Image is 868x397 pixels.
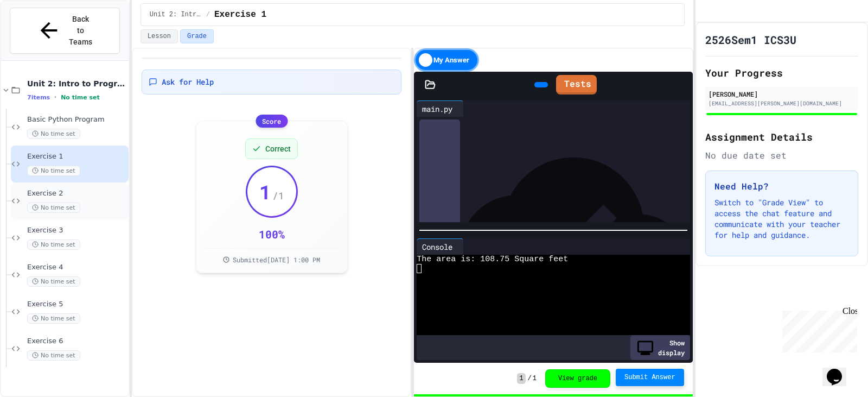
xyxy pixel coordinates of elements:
div: Chat with us now!Close [4,4,75,69]
span: • [54,93,56,102]
span: No time set [27,166,80,176]
span: / 1 [272,188,284,203]
span: / [206,10,210,19]
span: Exercise 5 [27,300,126,309]
span: Exercise 2 [27,189,126,198]
button: Grade [180,29,214,43]
p: Switch to "Grade View" to access the chat feature and communicate with your teacher for help and ... [714,197,849,241]
div: No due date set [705,149,858,162]
span: No time set [27,129,80,139]
span: 7 items [27,94,50,101]
div: main.py [417,103,458,115]
div: [PERSON_NAME] [709,89,855,99]
h2: Assignment Details [705,129,858,144]
span: 1 [533,374,537,383]
button: View grade [545,369,610,388]
h2: Your Progress [705,65,858,80]
h1: 2526Sem1 ICS3U [705,32,796,47]
span: Exercise 6 [27,337,126,346]
div: Console [417,241,458,253]
span: No time set [61,94,100,101]
span: No time set [27,240,80,250]
span: The area is: 108.75 Square feet [417,255,568,264]
iframe: chat widget [822,354,857,386]
div: 100 % [259,226,285,242]
button: Submit Answer [616,369,684,386]
span: No time set [27,350,80,361]
span: Exercise 1 [214,8,266,21]
div: Show display [630,335,690,360]
span: Exercise 4 [27,263,126,272]
span: No time set [27,313,80,324]
div: History [419,119,460,346]
span: Unit 2: Intro to Programming [27,79,126,89]
span: Exercise 3 [27,226,126,235]
span: No time set [27,203,80,213]
span: 1 [517,373,525,384]
span: Submit Answer [624,373,675,382]
a: Tests [556,75,597,94]
button: Lesson [141,29,178,43]
span: Correct [265,143,291,154]
div: main.py [417,100,464,117]
span: Ask for Help [162,77,214,87]
div: Console [417,238,464,255]
span: Basic Python Program [27,115,126,124]
span: Back to Teams [68,14,93,48]
span: No time set [27,276,80,287]
span: 1 [259,181,271,203]
div: Score [256,115,288,128]
span: Unit 2: Intro to Programming [150,10,202,19]
iframe: chat widget [778,306,857,352]
button: Back to Teams [10,8,120,54]
h3: Need Help? [714,180,849,193]
span: Submitted [DATE] 1:00 PM [233,255,320,264]
span: / [528,374,532,383]
div: [EMAIL_ADDRESS][PERSON_NAME][DOMAIN_NAME] [709,99,855,108]
span: Exercise 1 [27,152,126,161]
